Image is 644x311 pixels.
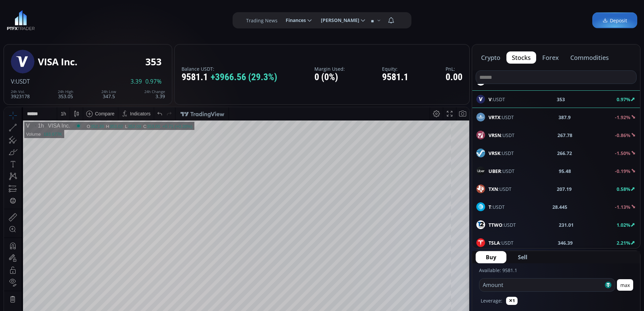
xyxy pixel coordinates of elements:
[40,16,66,22] div: VISA Inc.
[44,272,50,277] div: 3m
[58,90,73,94] div: 24h High
[446,72,462,83] div: 0.00
[615,132,630,138] b: -0.86%
[22,24,37,29] div: Volume
[34,272,39,277] div: 1y
[314,72,345,83] div: 0 (0%)
[452,272,461,277] div: auto
[124,17,137,22] div: 352.09
[71,16,77,22] div: Market open
[559,168,571,175] b: 95.48
[488,150,500,156] b: VRSK
[182,66,277,71] label: Balance USDT:
[314,66,345,71] label: Margin Used:
[558,239,573,246] b: 346.39
[38,57,77,67] div: VISA Inc.
[488,114,514,121] span: :USDT
[537,51,564,64] button: forex
[557,150,572,157] b: 266.72
[101,90,116,99] div: 347.5
[281,14,306,27] span: Finances
[246,17,278,24] label: Trading News
[24,272,29,277] div: 5y
[518,253,527,261] span: Sell
[102,17,105,22] div: H
[16,252,19,262] div: Hide Drawings Toolbar
[39,24,58,29] div: 183.677K
[182,72,277,83] div: 9581.1
[615,168,630,174] b: -0.19%
[479,267,517,273] label: Available: 9581.1
[557,185,572,193] b: 207.19
[22,16,30,22] div: V
[506,297,518,305] button: ✕1
[488,203,505,210] span: :USDT
[488,132,515,139] span: :USDT
[558,114,571,121] b: 387.9
[130,79,142,85] span: 3.39
[211,72,277,83] span: +3966.56 (29.3%)
[488,150,514,157] span: :USDT
[67,272,72,277] div: 5d
[488,185,511,193] span: :USDT
[139,17,143,22] div: C
[476,51,506,64] button: crypto
[617,240,630,246] b: 2.21%
[559,221,574,228] b: 231.01
[488,221,516,228] span: :USDT
[143,17,156,22] div: 353.00
[126,4,147,9] div: Indicators
[58,90,73,99] div: 353.05
[617,279,633,291] button: max
[486,253,496,261] span: Buy
[145,57,162,67] div: 353
[508,251,538,263] button: Sell
[488,204,491,210] b: T
[121,17,124,22] div: L
[488,78,500,85] b: WBA
[57,4,62,9] div: 1 h
[316,14,359,27] span: [PERSON_NAME]
[488,114,500,120] b: VRTX
[144,90,165,99] div: 3.39
[557,132,572,139] b: 267.78
[615,114,630,120] b: -1.92%
[30,16,40,22] div: 1h
[83,17,87,22] div: O
[11,90,30,94] div: 24h Vol.
[76,272,82,277] div: 1d
[488,186,498,192] b: TXN
[439,268,450,281] div: Toggle Log Scale
[488,132,501,138] b: VRSN
[565,51,614,64] button: commodities
[488,222,502,228] b: TTWO
[388,272,421,277] span: 14:16:23 (UTC)
[615,150,630,156] b: -1.50%
[11,77,14,85] span: V
[476,251,506,263] button: Buy
[386,268,423,281] button: 14:16:23 (UTC)
[6,90,11,97] div: 
[11,90,30,99] div: 3923178
[14,77,30,85] span: :USDT
[446,66,462,71] label: PnL:
[7,10,35,30] img: LOGO
[158,17,189,22] div: +0.71 (+0.20%)
[488,168,501,174] b: UBER
[55,272,62,277] div: 1m
[506,51,536,64] button: stocks
[429,268,439,281] div: Toggle Percentage
[144,90,165,94] div: 24h Change
[450,268,464,281] div: Toggle Auto Scale
[615,78,630,85] b: -1.19%
[488,240,500,246] b: TSLA
[481,297,502,304] label: Leverage:
[105,17,119,22] div: 353.02
[382,66,408,71] label: Equity:
[91,268,101,281] div: Go to
[101,90,116,94] div: 24h Low
[592,13,637,28] a: Deposit
[602,17,627,24] span: Deposit
[488,168,515,175] span: :USDT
